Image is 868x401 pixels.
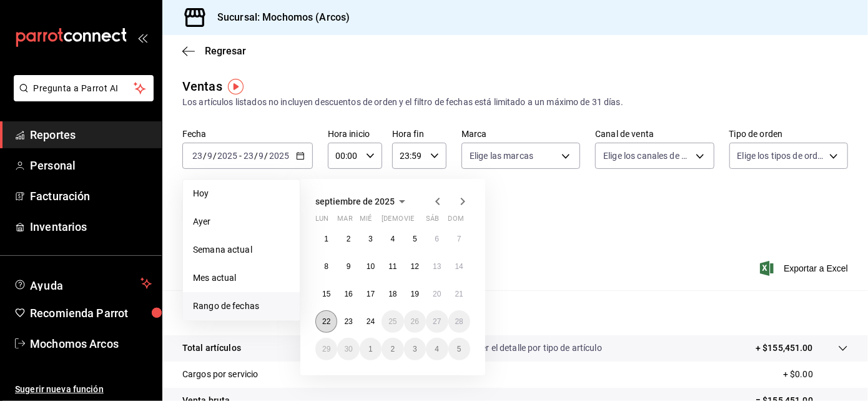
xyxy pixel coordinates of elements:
[14,75,154,101] button: Pregunta a Parrot AI
[193,215,290,228] span: Ayer
[457,235,461,243] abbr: 7 de septiembre de 2025
[207,10,350,25] h3: Sucursal: Mochomos (Arcos)
[455,290,463,298] abbr: 21 de septiembre de 2025
[9,91,154,104] a: Pregunta a Parrot AI
[254,151,258,161] span: /
[448,228,470,250] button: 7 de septiembre de 2025
[344,290,352,298] abbr: 16 de septiembre de 2025
[426,215,439,228] abbr: sábado
[337,338,359,360] button: 30 de septiembre de 2025
[448,338,470,360] button: 5 de octubre de 2025
[34,82,134,95] span: Pregunta a Parrot AI
[182,45,246,57] button: Regresar
[243,151,254,161] input: --
[368,235,373,243] abbr: 3 de septiembre de 2025
[193,187,290,200] span: Hoy
[737,150,825,162] span: Elige los tipos de orden
[413,235,417,243] abbr: 5 de septiembre de 2025
[448,310,470,333] button: 28 de septiembre de 2025
[182,368,259,381] p: Cargos por servicio
[367,262,375,271] abbr: 10 de septiembre de 2025
[404,215,414,228] abbr: viernes
[404,228,426,250] button: 5 de septiembre de 2025
[411,290,419,298] abbr: 19 de septiembre de 2025
[426,283,448,305] button: 20 de septiembre de 2025
[205,45,246,57] span: Regresar
[433,290,441,298] abbr: 20 de septiembre de 2025
[455,262,463,271] abbr: 14 de septiembre de 2025
[15,383,152,396] span: Sugerir nueva función
[347,235,351,243] abbr: 2 de septiembre de 2025
[337,310,359,333] button: 23 de septiembre de 2025
[404,283,426,305] button: 19 de septiembre de 2025
[269,151,290,161] input: ----
[30,305,152,322] span: Recomienda Parrot
[30,188,152,205] span: Facturación
[762,261,848,276] button: Exportar a Excel
[182,342,241,355] p: Total artículos
[426,228,448,250] button: 6 de septiembre de 2025
[433,262,441,271] abbr: 13 de septiembre de 2025
[367,290,375,298] abbr: 17 de septiembre de 2025
[344,345,352,353] abbr: 30 de septiembre de 2025
[448,255,470,278] button: 14 de septiembre de 2025
[207,151,213,161] input: --
[404,255,426,278] button: 12 de septiembre de 2025
[360,215,372,228] abbr: miércoles
[388,317,397,326] abbr: 25 de septiembre de 2025
[265,151,269,161] span: /
[360,338,382,360] button: 1 de octubre de 2025
[448,215,464,228] abbr: domingo
[461,130,580,139] label: Marca
[426,255,448,278] button: 13 de septiembre de 2025
[239,151,242,161] span: -
[404,310,426,333] button: 26 de septiembre de 2025
[213,151,217,161] span: /
[392,130,446,139] label: Hora fin
[324,235,328,243] abbr: 1 de septiembre de 2025
[137,33,147,43] button: open_drawer_menu
[193,300,290,313] span: Rango de fechas
[315,194,410,209] button: septiembre de 2025
[470,150,533,162] span: Elige las marcas
[382,310,403,333] button: 25 de septiembre de 2025
[729,130,848,139] label: Tipo de orden
[182,96,848,109] div: Los artículos listados no incluyen descuentos de orden y el filtro de fechas está limitado a un m...
[413,345,417,353] abbr: 3 de octubre de 2025
[228,79,244,94] button: Tooltip marker
[360,310,382,333] button: 24 de septiembre de 2025
[435,235,439,243] abbr: 6 de septiembre de 2025
[382,215,455,228] abbr: jueves
[315,338,337,360] button: 29 de septiembre de 2025
[344,317,352,326] abbr: 23 de septiembre de 2025
[337,215,352,228] abbr: martes
[360,255,382,278] button: 10 de septiembre de 2025
[315,283,337,305] button: 15 de septiembre de 2025
[388,290,397,298] abbr: 18 de septiembre de 2025
[426,338,448,360] button: 4 de octubre de 2025
[193,272,290,285] span: Mes actual
[315,255,337,278] button: 8 de septiembre de 2025
[322,290,330,298] abbr: 15 de septiembre de 2025
[382,283,403,305] button: 18 de septiembre de 2025
[337,228,359,250] button: 2 de septiembre de 2025
[368,345,373,353] abbr: 1 de octubre de 2025
[328,130,382,139] label: Hora inicio
[404,338,426,360] button: 3 de octubre de 2025
[382,228,403,250] button: 4 de septiembre de 2025
[347,262,351,271] abbr: 9 de septiembre de 2025
[259,151,265,161] input: --
[448,283,470,305] button: 21 de septiembre de 2025
[182,77,222,96] div: Ventas
[182,130,313,139] label: Fecha
[382,338,403,360] button: 2 de octubre de 2025
[315,196,395,206] span: septiembre de 2025
[435,345,439,353] abbr: 4 de octubre de 2025
[783,368,848,381] p: + $0.00
[315,228,337,250] button: 1 de septiembre de 2025
[426,310,448,333] button: 27 de septiembre de 2025
[315,215,328,228] abbr: lunes
[30,157,152,174] span: Personal
[455,317,463,326] abbr: 28 de septiembre de 2025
